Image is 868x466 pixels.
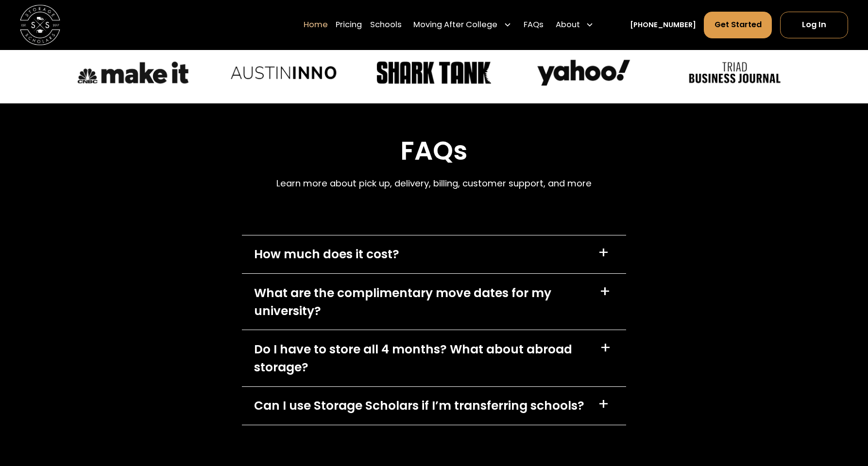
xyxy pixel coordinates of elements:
div: + [598,245,609,261]
div: About [556,19,580,31]
div: + [599,284,611,300]
div: Do I have to store all 4 months? What about abroad storage? [254,340,588,376]
a: Get Started [704,12,772,39]
div: About [551,11,597,39]
a: Home [304,11,328,39]
h2: FAQs [276,135,592,166]
a: Schools [370,11,402,39]
div: + [598,397,609,413]
img: Storage Scholars main logo [20,5,60,45]
p: Learn more about pick up, delivery, billing, customer support, and more [276,177,592,190]
a: Log In [780,12,848,39]
div: Can I use Storage Scholars if I’m transferring schools? [254,397,584,415]
img: CNBC Make It logo. [74,58,192,87]
a: Pricing [336,11,362,39]
a: [PHONE_NUMBER] [630,20,696,31]
div: Moving After College [409,11,515,39]
a: FAQs [524,11,544,39]
div: + [600,340,611,356]
div: What are the complimentary move dates for my university? [254,284,588,320]
a: home [20,5,60,45]
div: Moving After College [413,19,497,31]
div: How much does it cost? [254,245,399,263]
